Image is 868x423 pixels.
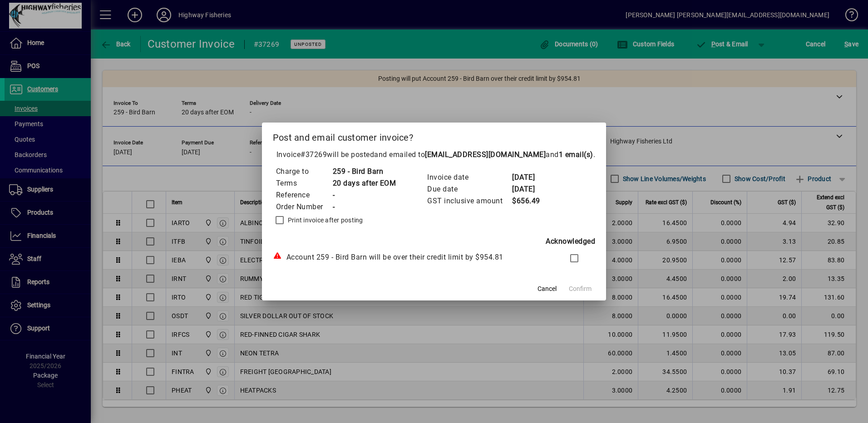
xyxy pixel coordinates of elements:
span: and emailed to [374,150,593,159]
td: Invoice date [427,172,512,183]
span: Cancel [538,284,557,294]
p: Invoice will be posted . [273,149,596,160]
span: #37269 [301,150,327,159]
span: and [546,150,593,159]
button: Cancel [533,280,562,297]
h2: Post and email customer invoice? [262,123,607,149]
td: Charge to [276,166,332,177]
td: - [332,189,396,201]
td: - [332,201,396,213]
td: 259 - Bird Barn [332,166,396,177]
td: [DATE] [512,183,548,195]
td: $656.49 [512,195,548,207]
td: Reference [276,189,332,201]
div: Account 259 - Bird Barn will be over their credit limit by $954.81 [273,252,552,263]
div: Acknowledged [273,236,596,247]
td: 20 days after EOM [332,177,396,189]
td: GST inclusive amount [427,195,512,207]
td: Order Number [276,201,332,213]
b: 1 email(s) [559,150,593,159]
td: Due date [427,183,512,195]
td: Terms [276,177,332,189]
td: [DATE] [512,172,548,183]
label: Print invoice after posting [286,216,363,225]
b: [EMAIL_ADDRESS][DOMAIN_NAME] [425,150,546,159]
